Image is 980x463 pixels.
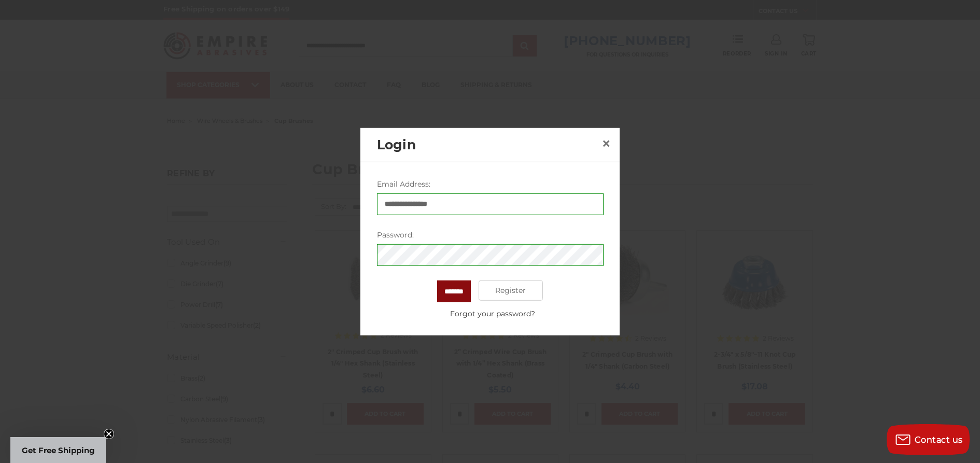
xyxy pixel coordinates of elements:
[601,133,611,153] span: ×
[915,435,963,445] span: Contact us
[598,135,614,152] a: Close
[10,437,106,463] div: Get Free ShippingClose teaser
[887,424,970,455] button: Contact us
[22,445,95,455] span: Get Free Shipping
[479,280,543,301] a: Register
[377,178,604,189] label: Email Address:
[382,308,603,319] a: Forgot your password?
[377,135,598,155] h2: Login
[104,429,114,439] button: Close teaser
[377,229,604,240] label: Password:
